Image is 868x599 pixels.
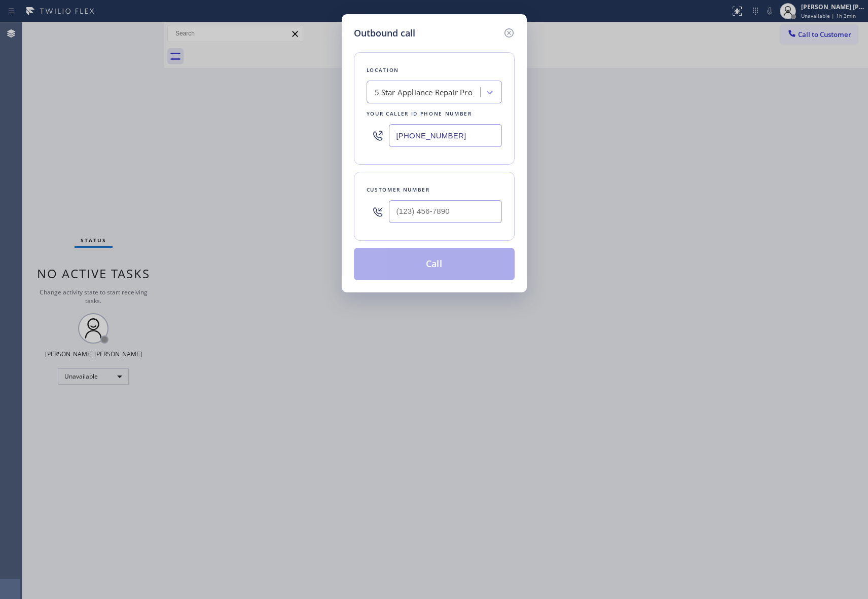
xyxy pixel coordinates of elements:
h5: Outbound call [354,26,415,40]
input: (123) 456-7890 [389,124,502,147]
div: Your caller id phone number [367,108,502,119]
div: 5 Star Appliance Repair Pro [375,87,473,98]
button: Call [354,248,515,280]
div: Location [367,65,502,76]
input: (123) 456-7890 [389,200,502,223]
div: Customer number [367,184,502,195]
